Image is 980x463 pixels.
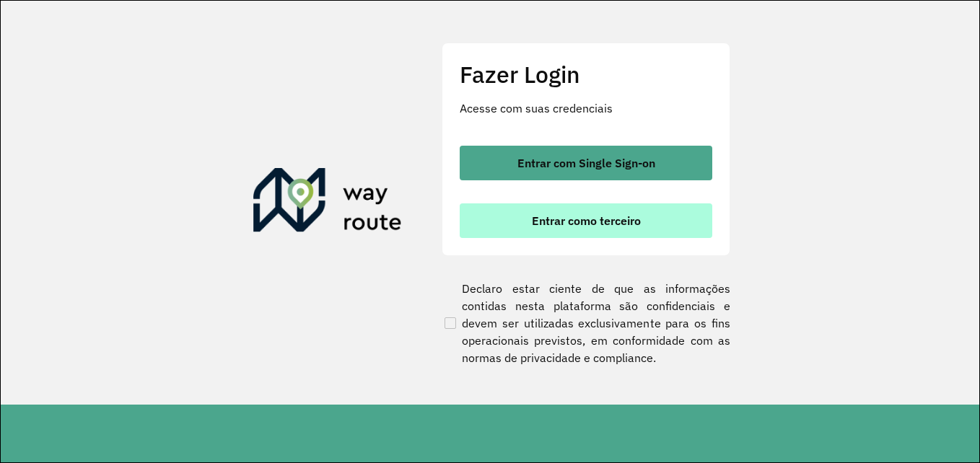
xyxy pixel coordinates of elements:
[460,203,712,238] button: button
[460,146,712,180] button: button
[517,157,655,169] span: Entrar com Single Sign-on
[442,280,730,366] label: Declaro estar ciente de que as informações contidas nesta plataforma são confidenciais e devem se...
[460,100,712,117] p: Acesse com suas credenciais
[253,168,402,237] img: Roteirizador AmbevTech
[532,215,641,226] span: Entrar como terceiro
[460,61,712,88] h2: Fazer Login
